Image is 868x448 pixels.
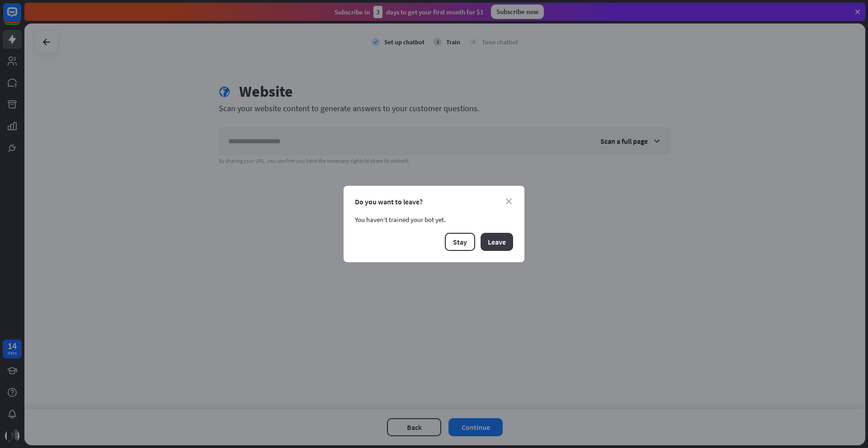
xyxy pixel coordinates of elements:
[355,215,513,224] div: You haven’t trained your bot yet.
[481,233,513,251] button: Leave
[7,4,34,31] button: Open LiveChat chat widget
[355,197,513,206] div: Do you want to leave?
[506,198,512,204] i: close
[445,233,475,251] button: Stay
